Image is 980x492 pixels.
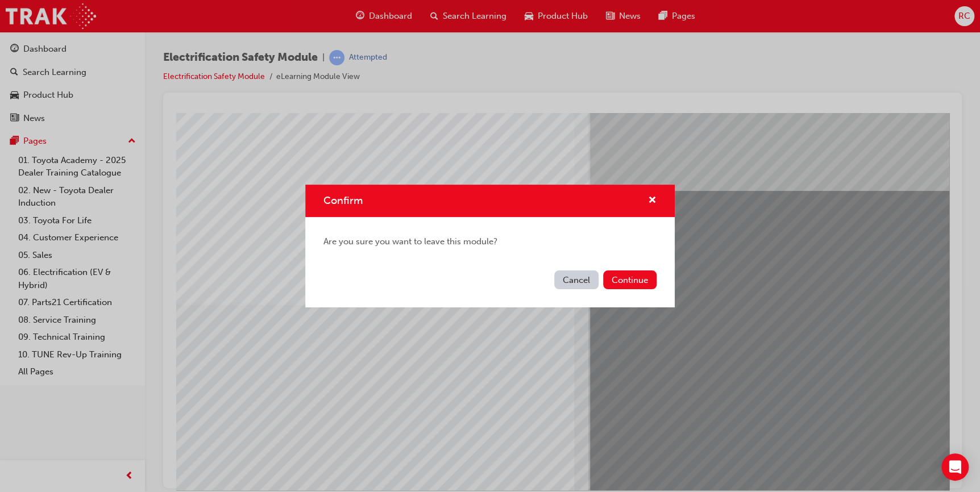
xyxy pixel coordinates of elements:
[554,270,599,289] button: Cancel
[305,217,675,266] div: Are you sure you want to leave this module?
[941,453,969,481] div: Open Intercom Messenger
[323,194,363,207] span: Confirm
[305,185,675,307] div: Confirm
[648,196,657,206] span: cross-icon
[648,194,657,208] button: cross-icon
[603,270,657,289] button: Continue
